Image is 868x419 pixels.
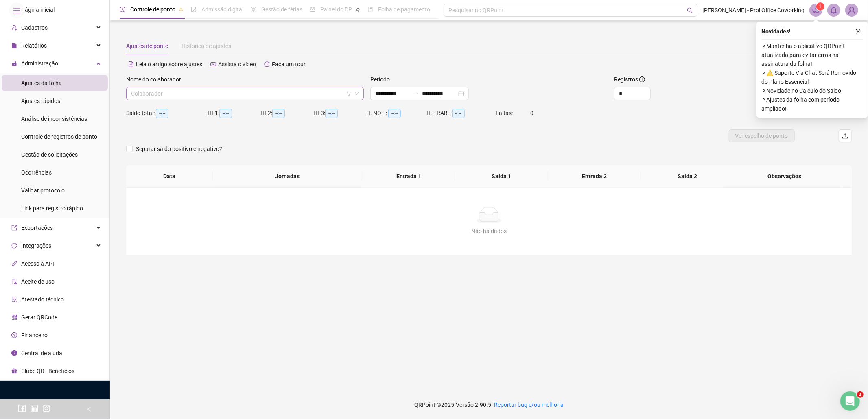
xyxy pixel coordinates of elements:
span: export [11,225,17,231]
span: --:-- [272,109,285,118]
span: 1 [819,4,822,9]
span: Página inicial [21,7,55,13]
span: solution [11,297,17,302]
span: upload [842,133,848,139]
span: Ajustes da folha [21,80,62,86]
span: dashboard [310,7,315,12]
span: gift [11,368,17,374]
button: Ver espelho de ponto [729,129,795,142]
span: info-circle [639,76,645,82]
span: Atestado técnico [21,296,64,303]
span: notification [812,7,820,14]
span: Cadastros [21,24,48,31]
span: --:-- [219,109,232,118]
div: H. TRAB.: [427,109,496,118]
span: --:-- [452,109,465,118]
span: facebook [18,404,26,412]
span: Aceite de uso [21,278,55,285]
span: [PERSON_NAME] - Prol Office Coworking [702,6,805,15]
span: Faltas: [496,110,514,116]
sup: 1 [816,2,824,11]
div: HE 1: [208,109,260,118]
img: 86340 [846,4,858,16]
span: history [264,61,270,67]
span: audit [11,279,17,284]
span: sun [251,7,256,12]
span: Acesso à API [21,260,54,267]
span: Versão [456,402,474,408]
span: youtube [210,61,216,67]
th: Data [126,165,213,188]
span: Separar saldo positivo e negativo? [133,144,225,153]
span: 1 [857,391,864,398]
span: file-text [128,61,134,67]
span: swap-right [413,90,419,97]
div: Não há dados [136,227,842,236]
span: api [11,261,17,266]
span: ⚬ Ajustes da folha com período ampliado! [761,95,863,113]
th: Saída 1 [455,165,548,188]
span: ⚬ ⚠️ Suporte Via Chat Será Removido do Plano Essencial [761,68,863,86]
footer: QRPoint © 2025 - 2.90.5 - [110,391,868,419]
span: book [367,7,373,12]
div: HE 3: [313,109,366,118]
label: Nome do colaborador [126,75,186,84]
span: 0 [531,110,534,116]
div: HE 2: [260,109,313,118]
span: --:-- [388,109,401,118]
span: Integrações [21,242,51,249]
span: Admissão digital [201,6,243,13]
span: pushpin [355,7,360,12]
span: Gestão de solicitações [21,151,78,158]
span: Observações [732,172,837,181]
div: H. NOT.: [366,109,427,118]
span: lock [11,61,17,66]
span: Controle de ponto [130,6,175,13]
span: file-done [191,7,197,12]
span: Relatórios [21,42,47,49]
span: info-circle [11,350,17,356]
label: Período [370,75,395,84]
span: to [413,90,419,97]
span: Ajustes rápidos [21,98,60,104]
span: Gestão de férias [261,6,302,13]
span: Análise de inconsistências [21,116,87,122]
span: Leia o artigo sobre ajustes [136,61,202,68]
span: Central de ajuda [21,350,62,356]
span: Assista o vídeo [218,61,256,68]
span: ⚬ Mantenha o aplicativo QRPoint atualizado para evitar erros na assinatura da folha! [761,41,863,68]
span: Link para registro rápido [21,205,83,212]
span: bell [830,7,837,14]
span: Histórico de ajustes [181,43,231,49]
span: Gerar QRCode [21,314,57,321]
iframe: Intercom live chat [840,391,860,411]
span: Faça um tour [272,61,306,68]
span: menu [13,7,20,14]
span: close [855,28,861,34]
span: Clube QR - Beneficios [21,368,74,374]
span: Validar protocolo [21,187,65,194]
span: --:-- [325,109,338,118]
span: qrcode [11,314,17,320]
span: down [354,91,359,96]
span: file [11,43,17,48]
span: Controle de registros de ponto [21,133,97,140]
span: ⚬ Novidade no Cálculo do Saldo! [761,86,863,95]
span: pushpin [179,7,184,12]
span: Exportações [21,225,53,231]
span: Registros [614,75,645,84]
div: Saldo total: [126,109,208,118]
span: instagram [42,404,50,412]
span: sync [11,243,17,249]
span: Financeiro [21,332,48,338]
span: clock-circle [120,7,125,12]
span: Painel do DP [320,6,352,13]
th: Jornadas [213,165,362,188]
span: Ajustes de ponto [126,43,168,49]
span: search [687,7,693,13]
th: Observações [726,165,844,188]
th: Entrada 1 [362,165,455,188]
span: Ocorrências [21,169,52,176]
span: dollar [11,332,17,338]
span: left [86,406,92,412]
